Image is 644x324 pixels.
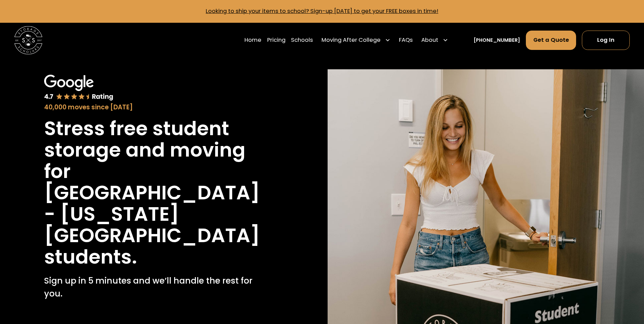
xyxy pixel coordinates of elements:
div: Moving After College [319,30,393,50]
a: Get a Quote [526,31,576,50]
p: Sign up in 5 minutes and we’ll handle the rest for you. [44,274,272,300]
div: About [419,30,451,50]
h1: Stress free student storage and moving for [44,118,272,182]
h1: students. [44,246,137,268]
a: Log In [582,31,630,50]
div: About [421,36,438,44]
a: Home [244,30,261,50]
a: Schools [291,30,313,50]
div: 40,000 moves since [DATE] [44,103,272,112]
h1: [GEOGRAPHIC_DATA] - [US_STATE][GEOGRAPHIC_DATA] [44,182,272,246]
a: Pricing [267,30,286,50]
div: Moving After College [321,36,381,44]
img: Google 4.7 star rating [44,75,113,101]
a: [PHONE_NUMBER] [474,37,520,44]
a: FAQs [399,30,413,50]
img: Storage Scholars main logo [14,26,42,54]
a: Looking to ship your items to school? Sign-up [DATE] to get your FREE boxes in time! [206,7,438,15]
